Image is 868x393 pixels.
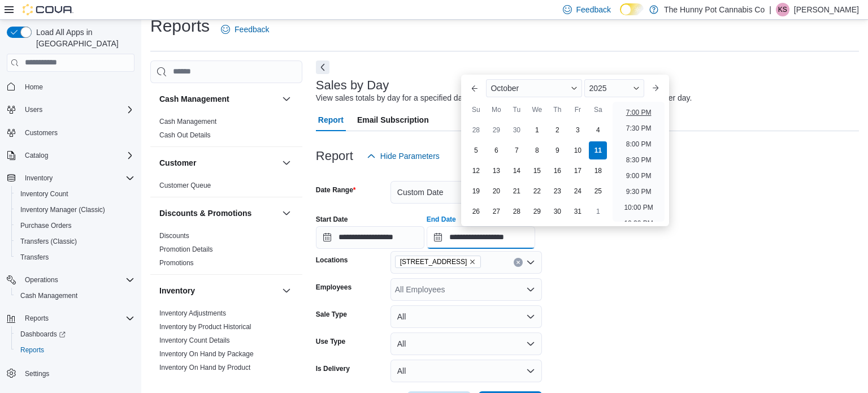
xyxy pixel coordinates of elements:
[2,148,139,163] button: Catalog
[466,120,608,222] div: October, 2025
[2,272,139,288] button: Operations
[469,258,476,265] button: Remove 2500 Hurontario St from selection in this group
[568,141,587,159] div: day-10
[25,105,42,114] span: Users
[16,235,134,248] span: Transfers (Classic)
[159,208,251,219] h3: Discounts & Promotions
[507,141,526,159] div: day-7
[528,141,546,159] div: day-8
[159,364,250,372] a: Inventory On Hand by Product
[486,79,582,97] div: Button. Open the month selector. October is currently selected.
[159,309,226,317] a: Inventory Adjustments
[11,342,139,358] button: Reports
[427,226,535,249] input: Press the down key to enter a popover containing a calendar. Press the escape key to close the po...
[487,121,505,139] div: day-29
[467,162,485,180] div: day-12
[487,202,505,221] div: day-27
[362,145,444,167] button: Hide Parameters
[528,202,546,221] div: day-29
[150,115,302,146] div: Cash Management
[150,229,302,274] div: Discounts & Promotions
[467,101,485,119] div: Su
[491,84,519,93] span: October
[20,312,134,325] span: Reports
[20,103,47,116] button: Users
[507,202,526,221] div: day-28
[427,215,456,224] label: End Date
[316,226,424,249] input: Press the down key to open a popover containing a calendar.
[25,314,49,323] span: Reports
[20,103,134,116] span: Users
[769,3,771,16] p: |
[16,289,134,303] span: Cash Management
[159,131,211,139] a: Cash Out Details
[159,377,228,385] a: Inventory Transactions
[20,237,77,246] span: Transfers (Classic)
[16,327,134,341] span: Dashboards
[159,231,189,240] span: Discounts
[20,80,47,94] a: Home
[316,337,345,346] label: Use Type
[589,162,607,180] div: day-18
[528,101,546,119] div: We
[16,327,70,341] a: Dashboards
[25,275,58,284] span: Operations
[25,83,43,92] span: Home
[235,24,269,35] span: Feedback
[25,151,48,160] span: Catalog
[20,312,53,325] button: Reports
[316,92,692,104] div: View sales totals by day for a specified date range. Details include payment methods and tax type...
[316,256,348,265] label: Locations
[20,171,57,185] button: Inventory
[467,202,485,221] div: day-26
[159,181,211,190] span: Customer Queue
[576,4,611,15] span: Feedback
[20,273,63,287] button: Operations
[20,171,134,185] span: Inventory
[589,182,607,200] div: day-25
[11,249,139,265] button: Transfers
[20,221,72,230] span: Purchase Orders
[589,101,607,119] div: Sa
[16,203,110,217] a: Inventory Manager (Classic)
[159,232,189,240] a: Discounts
[589,84,606,93] span: 2025
[11,288,139,304] button: Cash Management
[568,202,587,221] div: day-31
[526,285,535,294] button: Open list of options
[159,336,230,344] a: Inventory Count Details
[280,206,293,220] button: Discounts & Promotions
[159,336,230,345] span: Inventory Count Details
[159,157,196,169] h3: Customer
[316,185,356,195] label: Date Range
[466,79,484,97] button: Previous Month
[622,122,656,135] li: 7:30 PM
[159,245,213,254] span: Promotion Details
[390,305,542,328] button: All
[400,256,467,267] span: [STREET_ADDRESS]
[16,251,134,264] span: Transfers
[20,126,134,140] span: Customers
[776,3,789,16] div: Kandice Sparks
[568,162,587,180] div: day-17
[2,310,139,326] button: Reports
[2,102,139,118] button: Users
[2,124,139,141] button: Customers
[357,109,429,131] span: Email Subscription
[316,149,353,163] h3: Report
[528,162,546,180] div: day-15
[620,15,620,16] span: Dark Mode
[622,106,656,119] li: 7:00 PM
[280,92,293,106] button: Cash Management
[20,330,66,339] span: Dashboards
[159,208,277,219] button: Discounts & Promotions
[159,93,229,105] h3: Cash Management
[150,15,210,37] h1: Reports
[16,187,73,201] a: Inventory Count
[528,182,546,200] div: day-22
[316,310,347,319] label: Sale Type
[548,141,566,159] div: day-9
[646,79,665,97] button: Next month
[589,141,607,159] div: day-11
[622,137,656,151] li: 8:00 PM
